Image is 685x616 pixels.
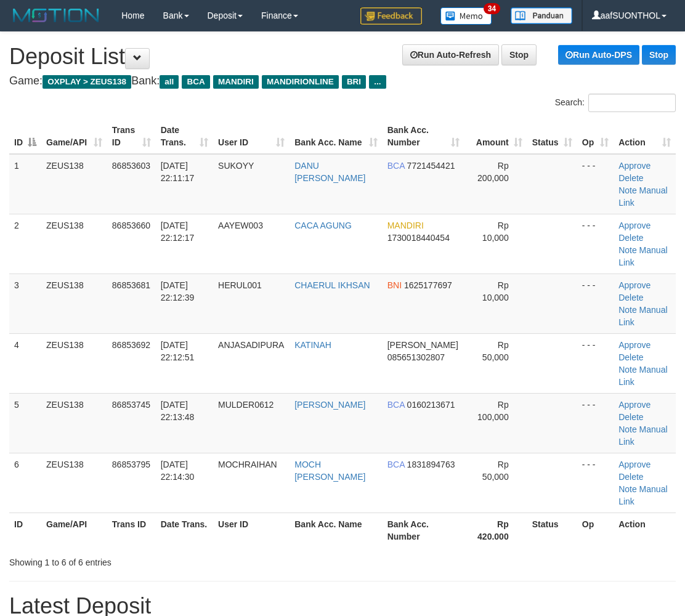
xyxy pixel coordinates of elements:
th: Action [614,513,676,548]
a: MOCH [PERSON_NAME] [294,460,365,482]
a: Delete [618,293,643,302]
a: Approve [618,161,651,171]
img: Feedback.jpg [360,7,422,25]
a: Delete [618,173,643,183]
span: AAYEW003 [218,221,263,230]
span: Copy 1831894763 to clipboard [407,460,455,469]
a: Approve [618,340,651,350]
td: ZEUS138 [41,274,107,333]
td: ZEUS138 [41,393,107,453]
span: 86853692 [112,340,150,350]
span: Rp 50,000 [482,340,509,362]
td: ZEUS138 [41,333,107,393]
span: [DATE] 22:12:39 [161,280,195,302]
span: Copy 1625177697 to clipboard [404,280,452,290]
a: Note [618,245,637,255]
th: Trans ID: activate to sort column ascending [107,119,156,154]
h4: Game: Bank: [9,75,676,87]
td: - - - [577,214,614,274]
span: [DATE] 22:12:51 [161,340,195,362]
a: Note [618,484,637,494]
span: BNI [387,280,402,290]
th: Date Trans. [156,513,213,548]
a: Delete [618,412,643,422]
a: CACA AGUNG [294,221,352,230]
span: BCA [387,161,405,171]
a: [PERSON_NAME] [294,400,365,410]
th: Game/API [41,513,107,548]
span: MULDER0612 [218,400,274,410]
th: ID: activate to sort column descending [9,119,41,154]
a: Manual Link [618,245,667,267]
span: SUKOYY [218,161,254,171]
span: MANDIRIONLINE [262,75,339,89]
span: BCA [182,75,209,89]
span: Copy 085651302807 to clipboard [387,352,445,362]
span: MOCHRAIHAN [218,460,277,469]
span: [DATE] 22:13:48 [161,400,195,422]
span: Rp 10,000 [482,221,509,243]
span: [DATE] 22:14:30 [161,460,195,482]
span: 86853745 [112,400,150,410]
span: 86853660 [112,221,150,230]
td: - - - [577,154,614,214]
span: Rp 50,000 [482,460,509,482]
a: Manual Link [618,365,667,387]
a: Delete [618,472,643,482]
th: Bank Acc. Number [383,513,464,548]
span: 86853603 [112,161,150,171]
td: 4 [9,333,41,393]
th: Op [577,513,614,548]
th: Action: activate to sort column ascending [614,119,676,154]
a: CHAERUL IKHSAN [294,280,370,290]
th: Op: activate to sort column ascending [577,119,614,154]
th: ID [9,513,41,548]
a: Manual Link [618,484,667,506]
th: Status: activate to sort column ascending [527,119,577,154]
span: MANDIRI [387,221,424,230]
span: MANDIRI [213,75,259,89]
span: BCA [387,460,405,469]
td: 6 [9,453,41,513]
a: Note [618,185,637,195]
span: Rp 10,000 [482,280,509,302]
a: Run Auto-DPS [558,45,639,65]
span: 86853795 [112,460,150,469]
img: Button%20Memo.svg [440,7,492,25]
th: Game/API: activate to sort column ascending [41,119,107,154]
td: - - - [577,453,614,513]
img: MOTION_logo.png [9,6,103,25]
td: ZEUS138 [41,154,107,214]
a: Manual Link [618,305,667,327]
a: Stop [642,45,676,65]
th: Amount: activate to sort column ascending [464,119,527,154]
th: Rp 420.000 [464,513,527,548]
span: Copy 7721454421 to clipboard [407,161,455,171]
span: Rp 200,000 [477,161,509,183]
span: [DATE] 22:11:17 [161,161,195,183]
img: panduan.png [511,7,572,24]
td: 1 [9,154,41,214]
a: KATINAH [294,340,331,350]
a: DANU [PERSON_NAME] [294,161,365,183]
a: Note [618,305,637,315]
a: Approve [618,400,651,410]
td: - - - [577,274,614,333]
a: Manual Link [618,185,667,208]
th: Trans ID [107,513,156,548]
a: Manual Link [618,424,667,447]
span: [PERSON_NAME] [387,340,458,350]
span: OXPLAY > ZEUS138 [43,75,131,89]
a: Note [618,365,637,375]
a: Approve [618,460,651,469]
label: Search: [555,94,676,112]
span: 34 [484,3,500,14]
span: all [160,75,179,89]
a: Run Auto-Refresh [402,44,499,65]
th: User ID: activate to sort column ascending [213,119,290,154]
th: User ID [213,513,290,548]
td: ZEUS138 [41,214,107,274]
span: HERUL001 [218,280,262,290]
h1: Deposit List [9,44,676,69]
th: Bank Acc. Name: activate to sort column ascending [290,119,382,154]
